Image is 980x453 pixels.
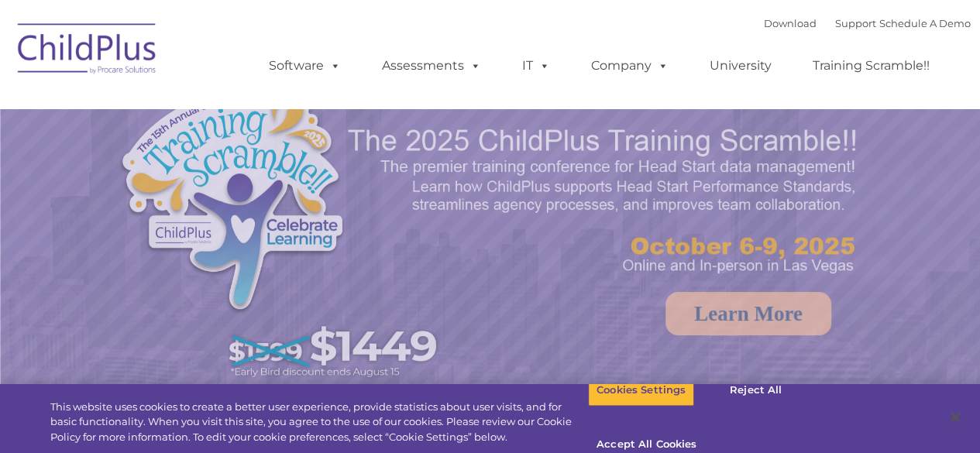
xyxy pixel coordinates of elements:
a: Company [576,50,684,81]
a: Download [764,17,817,29]
a: Learn More [665,292,831,335]
a: IT [507,50,566,81]
a: Software [253,50,356,81]
a: Support [835,17,876,29]
a: Training Scramble!! [797,50,945,81]
img: ChildPlus by Procare Solutions [10,12,165,90]
button: Close [938,400,972,434]
a: Schedule A Demo [879,17,971,29]
button: Reject All [707,374,804,407]
a: Assessments [366,50,497,81]
button: Cookies Settings [588,374,694,407]
div: This website uses cookies to create a better user experience, provide statistics about user visit... [50,400,588,445]
font: | [764,17,971,29]
a: University [694,50,787,81]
